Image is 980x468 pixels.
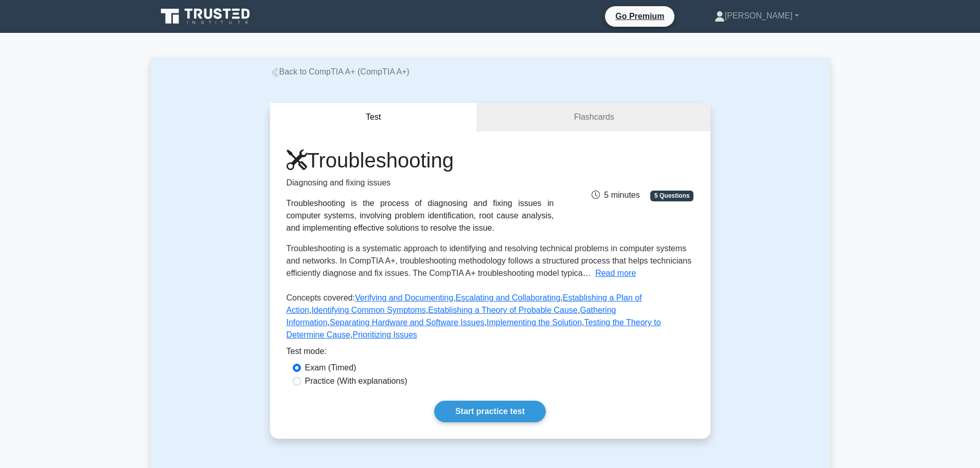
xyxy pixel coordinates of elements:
span: Troubleshooting is a systematic approach to identifying and resolving technical problems in compu... [287,244,692,277]
a: [PERSON_NAME] [690,6,824,26]
div: Troubleshooting is the process of diagnosing and fixing issues in computer systems, involving pro... [287,197,554,234]
a: Verifying and Documenting [355,293,453,302]
span: 5 Questions [650,191,693,201]
a: Go Premium [609,10,670,23]
a: Implementing the Solution [487,318,582,327]
a: Establishing a Plan of Action [287,293,642,314]
a: Separating Hardware and Software Issues [330,318,485,327]
p: Diagnosing and fixing issues [287,177,554,189]
div: Test mode: [287,345,694,362]
label: Practice (With explanations) [305,375,407,387]
a: Flashcards [477,103,710,132]
a: Testing the Theory to Determine Cause [287,318,661,339]
a: Back to CompTIA A+ (CompTIA A+) [270,67,409,76]
a: Identifying Common Symptoms [311,306,425,314]
button: Read more [595,267,636,279]
a: Escalating and Collaborating [456,293,561,302]
span: 5 minutes [592,191,639,199]
label: Exam (Timed) [305,362,357,374]
a: Prioritizing Issues [352,330,417,339]
a: Establishing a Theory of Probable Cause [428,306,578,314]
p: Concepts covered: , , , , , , , , , [287,292,694,345]
button: Test [270,103,478,132]
a: Start practice test [434,401,546,422]
h1: Troubleshooting [287,148,554,173]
